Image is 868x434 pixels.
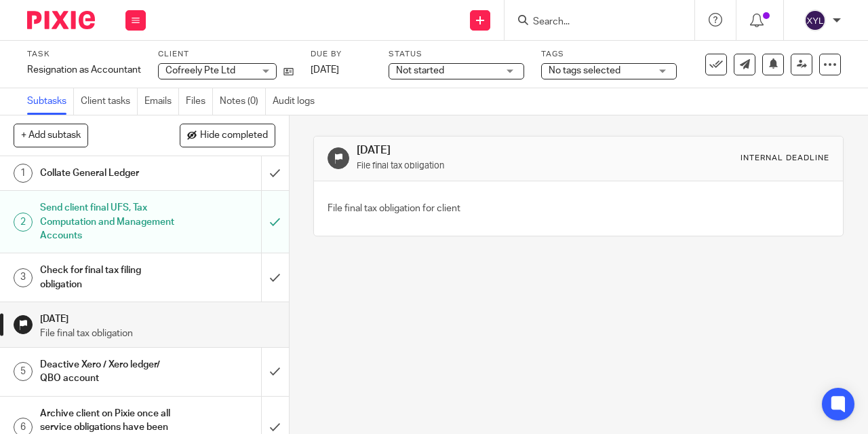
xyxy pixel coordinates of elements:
[273,88,321,115] a: Audit logs
[357,162,444,170] small: File final tax obligation
[27,11,95,29] img: Pixie
[40,309,275,326] h1: [DATE]
[27,63,141,77] div: Resignation as Accountant
[165,66,235,75] span: Cofreely Pte Ltd
[14,164,33,183] div: 1
[40,198,178,246] h1: Send client final UFS, Tax Computation and Management Accounts
[186,88,213,115] a: Files
[741,153,829,164] div: Internal deadline
[549,66,620,75] span: No tags selected
[81,88,138,115] a: Client tasks
[14,362,33,381] div: 5
[389,49,524,60] label: Status
[541,49,677,60] label: Tags
[200,130,268,141] span: Hide completed
[311,65,339,75] span: [DATE]
[27,49,141,60] label: Task
[14,268,33,287] div: 3
[27,88,74,115] a: Subtasks
[40,260,178,295] h1: Check for final tax filing obligation
[532,16,654,29] input: Search
[40,327,275,340] p: File final tax obligation
[40,163,178,183] h1: Collate General Ledger
[328,202,460,215] p: File final tax obligation for client
[396,66,444,75] span: Not started
[158,49,294,60] label: Client
[40,355,178,389] h1: Deactive Xero / Xero ledger/ QBO account
[14,213,33,232] div: 2
[357,143,608,158] h1: [DATE]
[144,88,179,115] a: Emails
[804,10,826,31] img: svg%3E
[311,49,372,60] label: Due by
[14,124,88,147] button: + Add subtask
[180,124,275,147] button: Hide completed
[220,88,266,115] a: Notes (0)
